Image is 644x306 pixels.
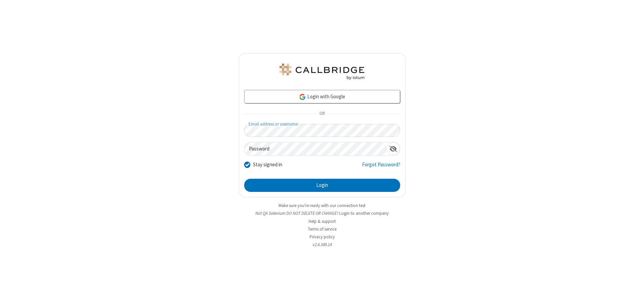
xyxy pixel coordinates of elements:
li: v2.6.349.14 [239,241,406,248]
div: Show password [387,142,400,155]
a: Make sure you're ready with our connection test [279,203,365,208]
button: Login [244,179,400,192]
input: Password [245,142,387,156]
input: Email address or username [244,124,400,137]
a: Forgot Password? [362,161,400,174]
span: OR [317,109,327,118]
button: Login to another company [339,210,389,216]
img: google-icon.png [299,93,306,101]
a: Help & support [309,218,336,224]
img: QA Selenium DO NOT DELETE OR CHANGE [278,64,366,80]
a: Privacy policy [310,234,335,240]
a: Terms of service [308,226,336,232]
li: Not QA Selenium DO NOT DELETE OR CHANGE? [239,210,406,216]
a: Login with Google [244,90,400,103]
label: Stay signed in [253,161,282,169]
